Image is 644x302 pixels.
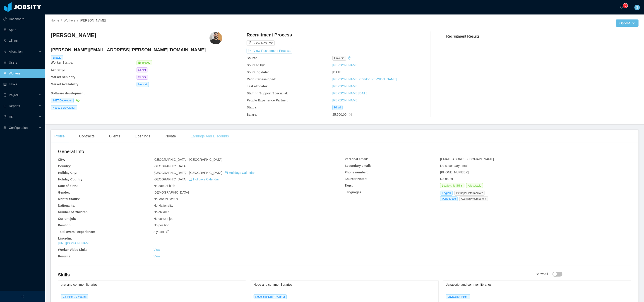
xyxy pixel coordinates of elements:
[332,91,368,95] a: [PERSON_NAME][DATE]
[58,248,87,252] b: Worker Video Link:
[440,164,468,168] span: No secondary email
[51,47,222,53] h4: [PERSON_NAME][EMAIL_ADDRESS][PERSON_NAME][DOMAIN_NAME]
[247,84,268,88] b: Last allocator:
[616,19,639,27] button: Optionsicon: down
[154,171,255,175] span: [GEOGRAPHIC_DATA] - [GEOGRAPHIC_DATA]
[9,104,20,108] span: Reports
[247,48,292,53] button: icon: exportView Recruitment Process
[332,77,397,81] a: [PERSON_NAME] Cóndor [PERSON_NAME]
[154,177,219,181] span: [GEOGRAPHIC_DATA]
[254,280,436,289] div: Node and common libraries
[345,170,368,174] b: Phone number:
[332,105,343,110] span: Hired
[446,294,470,299] span: Javascript (High)
[3,58,42,67] a: icon: robotUsers
[345,190,363,194] b: Languages:
[58,254,71,258] b: Resume:
[332,70,342,74] span: [DATE]
[51,61,73,64] b: Worker Status:
[51,105,77,110] span: NodeJS Developer
[440,177,453,181] span: No notes
[137,67,148,72] span: Senior
[247,113,257,116] b: Salary:
[3,126,7,129] i: icon: setting
[247,41,275,45] a: icon: file-textView Resume
[247,70,269,74] b: Sourcing date:
[51,68,65,72] b: Seniority:
[459,196,488,201] span: C2 highly competent
[58,171,77,175] b: Holiday City:
[440,191,453,196] span: English
[3,50,7,53] i: icon: solution
[3,80,42,89] a: icon: profileTasks
[332,63,358,67] a: [PERSON_NAME]
[247,56,258,60] b: Source:
[348,56,351,60] i: icon: history
[58,148,345,155] h2: General Info
[247,77,276,81] b: Recruiter assigned:
[51,98,74,103] span: .NET Developer
[3,69,42,78] a: icon: userWorkers
[154,210,170,214] span: No children
[80,19,106,22] span: [PERSON_NAME]
[440,157,494,161] span: [EMAIL_ADDRESS][DOMAIN_NAME]
[58,241,91,245] a: [URL][DOMAIN_NAME]
[247,105,257,109] b: Status:
[77,19,78,22] span: /
[58,210,89,214] b: Number of Children:
[466,183,483,188] span: Allocatable
[332,56,346,61] span: linkedin
[440,170,469,174] span: [PHONE_NUMBER]
[3,115,7,118] i: icon: book
[3,14,42,24] a: icon: pie-chartDashboard
[137,82,149,87] span: Not set
[58,191,70,194] b: Gender:
[137,75,148,80] span: Senior
[51,32,96,39] h3: [PERSON_NAME]
[75,98,79,102] a: icon: check-circle
[446,34,639,39] h3: Recruitment Results
[225,171,228,174] i: icon: calendar
[536,272,562,276] span: Show All
[58,237,72,240] b: Linkedin:
[154,191,189,194] span: [DEMOGRAPHIC_DATA]
[254,294,287,299] span: Node.js (High), 7 year(s)
[154,217,173,221] span: No current job
[64,19,75,22] a: Workers
[51,75,77,79] b: Market Seniority:
[440,196,458,201] span: Portuguese
[225,171,255,175] a: icon: calendarHolidays Calendar
[345,164,371,168] b: Secondary email:
[623,3,628,8] sup: 0
[51,55,63,60] span: Billable
[9,126,28,129] span: Configuration
[166,230,169,233] span: info-circle
[58,177,84,181] b: Holiday Country:
[247,49,292,53] a: icon: exportView Recruitment Process
[154,223,169,227] span: No position
[3,25,42,34] a: icon: appstoreApps
[620,6,623,9] i: icon: bell
[345,184,353,187] b: Tags:
[58,158,65,161] b: City:
[61,280,243,289] div: .net and common libraries
[3,93,7,97] i: icon: file-protect
[51,19,59,22] a: Home
[247,98,288,102] b: People Experience Partner:
[209,32,222,44] img: 600dccff-0a1d-4a74-a9cb-2e4e2dbfb66b_68a73144253ed-400w.png
[58,164,71,168] b: Country:
[349,113,352,116] span: info-circle
[3,36,42,45] a: icon: auditClients
[154,164,187,168] span: [GEOGRAPHIC_DATA]
[61,294,88,299] span: C# (High), 3 year(s)
[636,5,639,10] span: G
[58,272,536,278] h4: Skills
[58,217,76,221] b: Current job:
[189,177,219,181] a: icon: calendarHolidays Calendar
[454,191,485,196] span: B2 upper intermediate
[332,98,358,102] a: [PERSON_NAME]
[106,130,124,143] div: Clients
[247,63,265,67] b: Sourced by:
[440,183,464,188] span: Leadership Skills
[189,178,192,181] i: icon: calendar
